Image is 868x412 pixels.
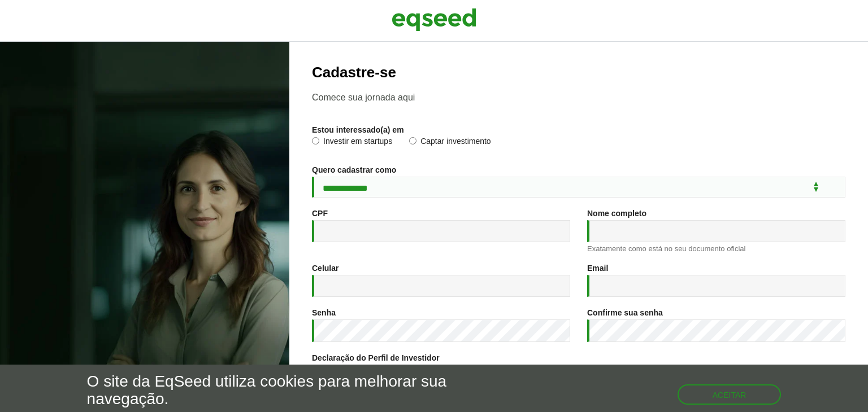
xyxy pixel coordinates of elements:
label: Celular [312,264,338,272]
button: Aceitar [678,384,782,405]
input: Investir em startups [312,137,319,144]
div: Exatamente como está no seu documento oficial [587,245,845,252]
img: EqSeed Logo [392,6,476,34]
label: Senha [312,309,336,317]
label: Quero cadastrar como [312,166,396,174]
label: Nome completo [587,209,646,217]
label: CPF [312,209,328,217]
label: Captar investimento [409,137,491,148]
label: Estou interessado(a) em [312,126,404,134]
p: Comece sua jornada aqui [312,92,845,103]
h2: Cadastre-se [312,64,845,81]
label: Investir em startups [312,137,392,148]
input: Captar investimento [409,137,416,144]
h5: O site da EqSeed utiliza cookies para melhorar sua navegação. [87,373,504,408]
label: Declaração do Perfil de Investidor [312,354,440,362]
label: Confirme sua senha [587,309,663,317]
label: Email [587,264,608,272]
